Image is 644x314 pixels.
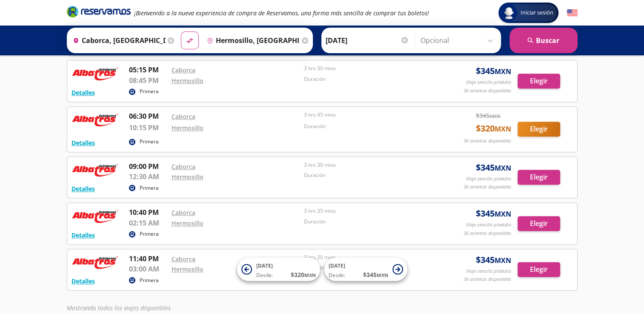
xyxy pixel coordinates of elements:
p: Primera [140,230,159,238]
img: RESERVAMOS [72,254,118,271]
small: MXN [495,67,511,76]
p: 11:40 PM [129,254,167,264]
p: 36 asientos disponibles [464,87,511,94]
p: 3 hrs 30 mins [304,65,432,72]
span: $ 345 [476,111,501,120]
button: Elegir [518,262,560,277]
p: Duración [304,218,432,226]
a: Brand Logo [67,5,131,20]
em: Mostrando todos los viajes disponibles [67,304,171,312]
p: Primera [140,88,159,95]
p: 06:30 PM [129,111,167,121]
span: [DATE] [256,262,273,269]
p: Viaje sencillo p/adulto [466,221,511,228]
p: Viaje sencillo p/adulto [466,268,511,275]
p: Primera [140,138,159,146]
small: MXN [304,272,316,278]
p: Primera [140,277,159,284]
p: 03:00 AM [129,264,167,274]
button: [DATE]Desde:$345MXN [324,258,407,281]
img: RESERVAMOS [72,65,118,82]
p: Viaje sencillo p/adulto [466,175,511,183]
small: MXN [495,124,511,134]
span: $ 345 [476,161,511,174]
p: 12:30 AM [129,171,167,182]
p: 08:45 PM [129,75,167,86]
span: Desde: [329,271,345,279]
span: $ 345 [476,254,511,266]
button: Elegir [518,74,560,88]
button: Buscar [509,28,578,53]
p: Viaje sencillo p/adulto [466,79,511,86]
small: MXN [495,209,511,219]
small: MXN [495,256,511,265]
a: Hermosillo [172,173,203,181]
img: RESERVAMOS [72,111,118,128]
i: Brand Logo [67,5,131,18]
p: 10:15 PM [129,123,167,133]
a: Hermosillo [172,265,203,273]
p: 3 hrs 45 mins [304,111,432,119]
p: 3 hrs 35 mins [304,207,432,215]
a: Hermosillo [172,219,203,227]
button: Detalles [72,138,95,147]
button: Detalles [72,184,95,193]
p: 3 hrs 30 mins [304,161,432,169]
button: Detalles [72,277,95,285]
p: 36 asientos disponibles [464,230,511,237]
p: Duración [304,171,432,179]
input: Buscar Origen [69,30,166,51]
button: Detalles [72,88,95,97]
button: Detalles [72,231,95,240]
button: Elegir [518,216,560,231]
input: Elegir Fecha [326,30,409,51]
p: Duración [304,123,432,130]
p: 02:15 AM [129,218,167,228]
button: Elegir [518,170,560,185]
button: Elegir [518,122,560,137]
img: RESERVAMOS [72,161,118,178]
a: Caborca [172,66,195,74]
span: $ 345 [363,270,388,279]
p: 05:15 PM [129,65,167,75]
span: Desde: [256,271,273,279]
em: ¡Bienvenido a la nueva experiencia de compra de Reservamos, una forma más sencilla de comprar tus... [134,9,429,17]
p: 3 hrs 20 mins [304,254,432,261]
a: Caborca [172,255,195,263]
span: $ 345 [476,207,511,220]
p: 36 asientos disponibles [464,276,511,283]
span: $ 320 [291,270,316,279]
a: Hermosillo [172,77,203,85]
input: Buscar Destino [203,30,300,51]
small: MXN [377,272,388,278]
button: English [567,8,578,18]
p: 09:00 PM [129,161,167,171]
span: [DATE] [329,262,345,269]
p: 36 asientos disponibles [464,183,511,191]
span: $ 345 [476,65,511,77]
a: Caborca [172,208,195,217]
small: MXN [489,113,501,119]
a: Caborca [172,112,195,120]
p: 36 asientos disponibles [464,137,511,145]
a: Caborca [172,163,195,171]
p: Duración [304,75,432,83]
p: 10:40 PM [129,207,167,217]
iframe: Messagebird Livechat Widget [595,265,635,305]
p: Primera [140,184,159,192]
span: Iniciar sesión [517,9,557,17]
button: [DATE]Desde:$320MXN [237,258,320,281]
small: MXN [495,163,511,173]
a: Hermosillo [172,124,203,132]
img: RESERVAMOS [72,207,118,224]
span: $ 320 [476,122,511,135]
input: Opcional [421,30,497,51]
